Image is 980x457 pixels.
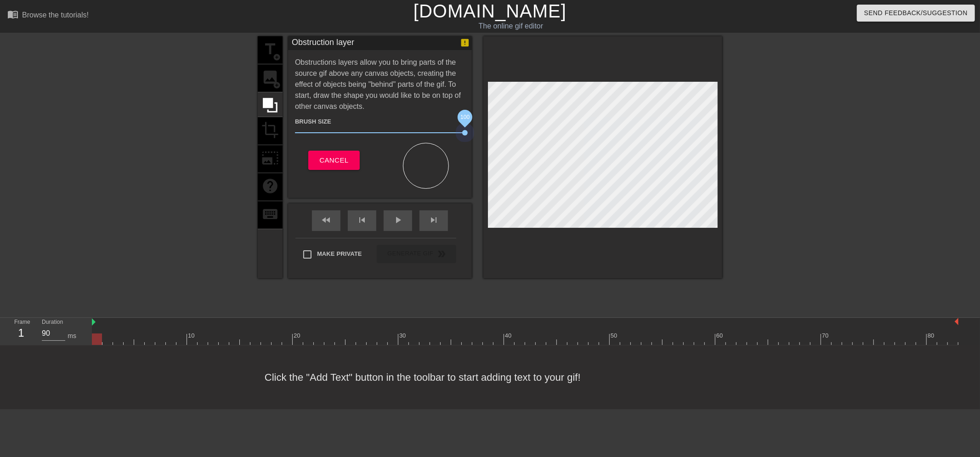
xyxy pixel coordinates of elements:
img: bound-end.png [955,318,958,325]
span: 100 [460,113,470,120]
div: The online gif editor [331,21,691,32]
div: 80 [928,331,936,340]
div: 60 [716,331,725,340]
label: Brush Size [295,117,331,126]
div: 1 [14,325,28,341]
div: 10 [188,331,196,340]
div: Frame [7,318,35,344]
div: Browse the tutorials! [22,11,89,19]
span: Send Feedback/Suggestion [864,7,968,19]
div: Obstructions layers allow you to bring parts of the source gif above any canvas objects, creating... [295,57,465,189]
span: Cancel [319,154,348,166]
a: Browse the tutorials! [7,9,89,23]
div: ms [68,331,76,341]
span: Make Private [317,249,362,259]
div: 20 [294,331,302,340]
div: 30 [399,331,408,340]
div: 50 [611,331,619,340]
label: Duration [42,320,63,325]
span: skip_previous [357,214,368,226]
button: Send Feedback/Suggestion [857,5,975,22]
div: 40 [505,331,513,340]
button: Cancel [308,151,359,170]
span: play_arrow [392,214,403,226]
span: fast_rewind [321,214,332,226]
span: menu_book [7,9,18,20]
div: Obstruction layer [292,36,354,50]
div: 70 [822,331,830,340]
a: [DOMAIN_NAME] [414,1,566,21]
span: skip_next [428,214,439,226]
